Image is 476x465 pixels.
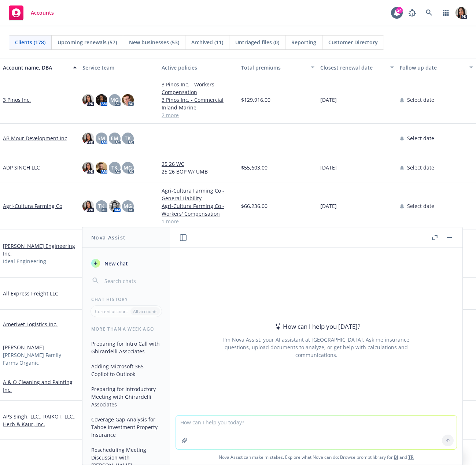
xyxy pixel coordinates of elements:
a: All Express Freight LLC [3,290,58,297]
img: photo [96,94,107,106]
img: photo [455,7,467,19]
p: Current account [95,308,128,315]
a: [PERSON_NAME] [3,343,44,351]
a: [PERSON_NAME] Engineering Inc. [3,242,77,257]
div: 24 [396,7,403,14]
span: MG [123,202,132,210]
span: [DATE] [320,202,337,210]
a: 1 more [162,217,235,225]
div: Chat History [82,296,170,302]
a: ADP SINGH LLC [3,164,40,171]
span: TK [111,164,118,171]
button: Total premiums [238,59,318,76]
span: Select date [407,134,434,142]
span: - [320,134,322,142]
span: New businesses (53) [129,38,179,46]
div: Closest renewal date [320,64,386,71]
a: AB Mour Development Inc [3,134,67,142]
a: Search [422,5,436,20]
img: photo [82,94,94,106]
a: Accounts [6,3,57,23]
span: TK [98,202,104,210]
button: Preparing for Introductory Meeting with Ghirardelli Associates [88,383,164,410]
span: Ideal Engineering [3,257,46,265]
span: $66,236.00 [241,202,267,210]
span: $129,916.00 [241,96,270,104]
span: EM [111,134,118,142]
span: SM [97,134,105,142]
span: Select date [407,96,434,104]
button: Service team [80,59,159,76]
p: All accounts [133,308,158,315]
a: Agri-Cultura Farming Co - General Liability [162,187,235,202]
button: Closest renewal date [317,59,397,76]
span: Select date [407,164,434,171]
span: Archived (11) [191,38,223,46]
span: MG [110,96,119,104]
a: Agri-Cultura Farming Co - Workers' Compensation [162,202,235,217]
button: Active policies [159,59,238,76]
a: Agri-Cultura Farming Co [3,202,62,210]
div: Total premiums [241,64,307,71]
div: Account name, DBA [3,64,69,71]
button: Preparing for Intro Call with Ghirardelli Associates [88,338,164,357]
div: Follow up date [400,64,465,71]
a: 2 more [162,111,235,119]
a: 25 26 BOP W/ UMB [162,168,235,175]
div: Service team [82,64,156,71]
div: Active policies [162,64,235,71]
a: BI [394,454,398,460]
span: Upcoming renewals (57) [58,38,117,46]
span: [PERSON_NAME] Family Farms Organic [3,351,77,367]
img: photo [82,133,94,144]
div: More than a week ago [82,326,170,332]
a: APS Singh, LLC., RAIKOT, LLC., Herb & Kaur, Inc. [3,413,77,428]
a: 3 Pinos Inc. - Workers' Compensation [162,81,235,96]
a: Switch app [439,5,453,20]
span: [DATE] [320,164,337,171]
span: Customer Directory [328,38,378,46]
a: Report a Bug [405,5,420,20]
a: 3 Pinos Inc. [3,96,31,104]
span: TK [125,134,131,142]
a: A & O Cleaning and Painting Inc. [3,378,77,394]
span: Select date [407,202,434,210]
span: - [241,134,243,142]
span: Clients (178) [15,38,45,46]
span: $55,603.00 [241,164,267,171]
img: photo [82,162,94,174]
a: 25 26 WC [162,160,235,168]
input: Search chats [103,276,161,286]
a: Amerivet Logistics Inc. [3,320,58,328]
span: Nova Assist can make mistakes. Explore what Nova can do: Browse prompt library for and [173,450,460,465]
img: photo [122,94,134,106]
span: - [162,134,163,142]
div: How can I help you [DATE]? [273,322,360,331]
button: Coverage Gap Analysis for Tahoe Investment Property Insurance [88,413,164,441]
span: Accounts [31,10,54,16]
img: photo [82,200,94,212]
img: photo [109,200,121,212]
a: TR [408,454,414,460]
button: New chat [88,257,164,270]
span: New chat [103,260,128,267]
a: 3 Pinos Inc. - Commercial Inland Marine [162,96,235,111]
div: I'm Nova Assist, your AI assistant at [GEOGRAPHIC_DATA]. Ask me insurance questions, upload docum... [213,336,419,359]
button: Adding Microsoft 365 Copilot to Outlook [88,360,164,380]
span: [DATE] [320,96,337,104]
span: MG [123,164,132,171]
span: Untriaged files (0) [235,38,279,46]
h1: Nova Assist [91,234,126,241]
span: Reporting [291,38,316,46]
img: photo [96,162,107,174]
